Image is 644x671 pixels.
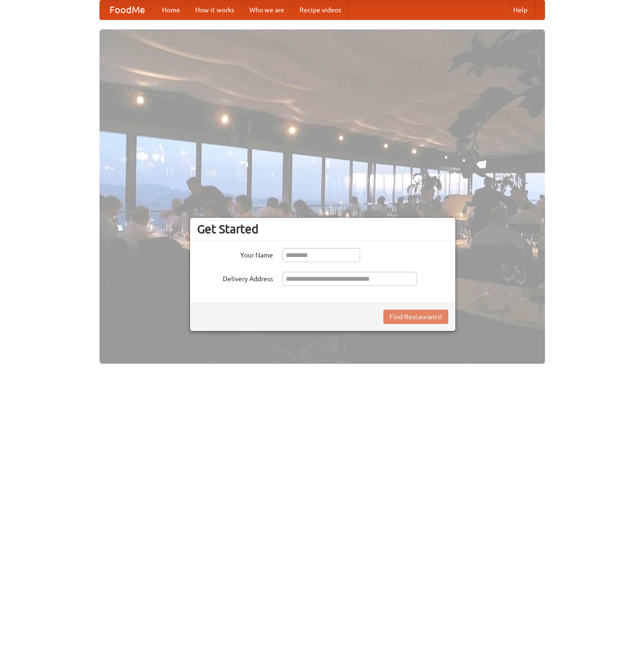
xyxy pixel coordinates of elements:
[292,0,349,19] a: Recipe videos
[383,310,448,324] button: Find Restaurants!
[197,222,448,236] h3: Get Started
[197,272,273,284] label: Delivery Address
[100,0,154,19] a: FoodMe
[188,0,242,19] a: How it works
[154,0,188,19] a: Home
[242,0,292,19] a: Who we are
[506,0,535,19] a: Help
[197,248,273,260] label: Your Name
